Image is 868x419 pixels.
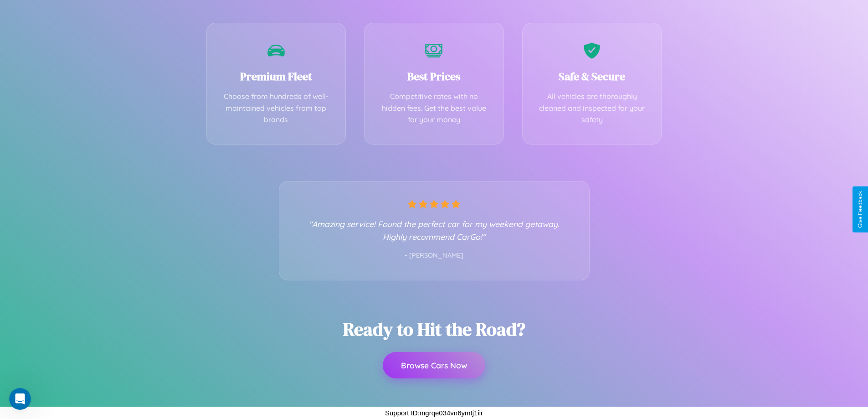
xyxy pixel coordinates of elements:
[9,388,31,410] iframe: Intercom live chat
[221,69,332,84] h3: Premium Fleet
[343,317,525,341] h2: Ready to Hit the Road?
[378,69,490,84] h3: Best Prices
[221,91,332,126] p: Choose from hundreds of well-maintained vehicles from top brands
[536,91,648,126] p: All vehicles are thoroughly cleaned and inspected for your safety
[298,217,571,243] p: "Amazing service! Found the perfect car for my weekend getaway. Highly recommend CarGo!"
[536,69,648,84] h3: Safe & Secure
[383,352,485,378] button: Browse Cars Now
[857,191,863,228] div: Give Feedback
[385,407,483,419] p: Support ID: mgrqe034vn6ymtj1iir
[298,250,571,262] p: - [PERSON_NAME]
[378,91,490,126] p: Competitive rates with no hidden fees. Get the best value for your money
